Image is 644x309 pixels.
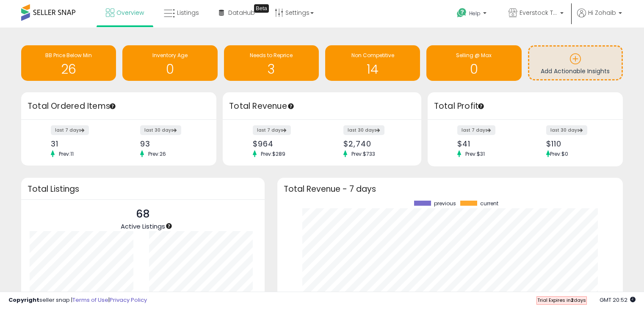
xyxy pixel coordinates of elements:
div: Tooltip anchor [287,102,295,110]
h1: 3 [228,62,315,76]
span: previous [434,201,456,207]
div: 31 [51,139,112,148]
span: Add Actionable Insights [541,67,610,75]
label: last 30 days [546,125,587,135]
b: 2 [571,297,574,303]
label: last 7 days [253,125,291,135]
a: Terms of Use [72,296,108,304]
a: Help [450,1,495,28]
span: Prev: 11 [55,150,78,157]
label: last 30 days [343,125,384,135]
span: current [480,201,498,207]
span: Prev: $289 [257,150,290,157]
label: last 30 days [140,125,181,135]
div: 93 [140,139,202,148]
span: Inventory Age [152,52,188,59]
h1: 14 [329,62,416,76]
a: Selling @ Max 0 [426,45,521,81]
div: Tooltip anchor [254,4,269,13]
span: Non Competitive [351,52,394,59]
span: Listings [177,8,199,17]
div: $964 [253,139,316,148]
a: Hi Zohaib [577,8,622,28]
label: last 7 days [457,125,495,135]
div: $2,740 [343,139,406,148]
span: Everstock Trading [520,8,558,17]
span: Active Listings [121,222,165,231]
h3: Total Revenue - 7 days [284,186,616,192]
a: Needs to Reprice 3 [224,45,319,81]
a: BB Price Below Min 26 [21,45,116,81]
label: last 7 days [51,125,89,135]
span: Needs to Reprice [250,52,293,59]
span: Selling @ Max [456,52,492,59]
a: Inventory Age 0 [122,45,217,81]
span: Overview [116,8,144,17]
h3: Total Ordered Items [28,100,210,112]
div: $41 [457,139,519,148]
a: Add Actionable Insights [529,47,622,79]
h1: 0 [431,62,517,76]
h1: 26 [25,62,112,76]
a: Privacy Policy [110,296,147,304]
span: Prev: 26 [144,150,170,157]
i: Get Help [456,8,467,18]
span: Prev: $733 [347,150,379,157]
a: Non Competitive 14 [325,45,420,81]
div: seller snap | | [8,296,147,304]
strong: Copyright [8,296,39,304]
span: DataHub [228,8,255,17]
span: Trial Expires in days [537,297,586,303]
span: 2025-10-7 20:52 GMT [600,296,636,304]
span: Help [469,10,481,17]
div: Tooltip anchor [109,102,116,110]
h1: 0 [127,62,213,76]
span: Prev: $31 [461,150,489,157]
span: Prev: $0 [550,150,568,157]
h3: Total Profit [434,100,616,112]
h3: Total Listings [28,186,258,192]
div: Tooltip anchor [477,102,485,110]
span: BB Price Below Min [45,52,92,59]
h3: Total Revenue [229,100,415,112]
p: 68 [121,206,165,222]
div: Tooltip anchor [165,222,173,230]
div: $110 [546,139,608,148]
span: Hi Zohaib [588,8,616,17]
